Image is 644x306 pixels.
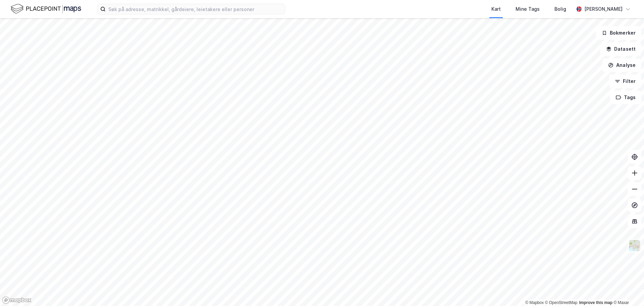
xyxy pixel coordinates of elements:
[584,5,623,13] div: [PERSON_NAME]
[554,5,566,13] div: Bolig
[600,42,641,56] button: Datasett
[610,274,644,306] iframe: Chat Widget
[106,4,285,14] input: Søk på adresse, matrikkel, gårdeiere, leietakere eller personer
[596,26,641,40] button: Bokmerker
[516,5,540,13] div: Mine Tags
[609,75,641,88] button: Filter
[2,296,32,304] a: Mapbox homepage
[579,300,612,305] a: Improve this map
[525,300,544,305] a: Mapbox
[628,239,641,252] img: Z
[545,300,578,305] a: OpenStreetMap
[11,3,81,15] img: logo.f888ab2527a4732fd821a326f86c7f29.svg
[610,91,641,104] button: Tags
[602,58,641,72] button: Analyse
[491,5,501,13] div: Kart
